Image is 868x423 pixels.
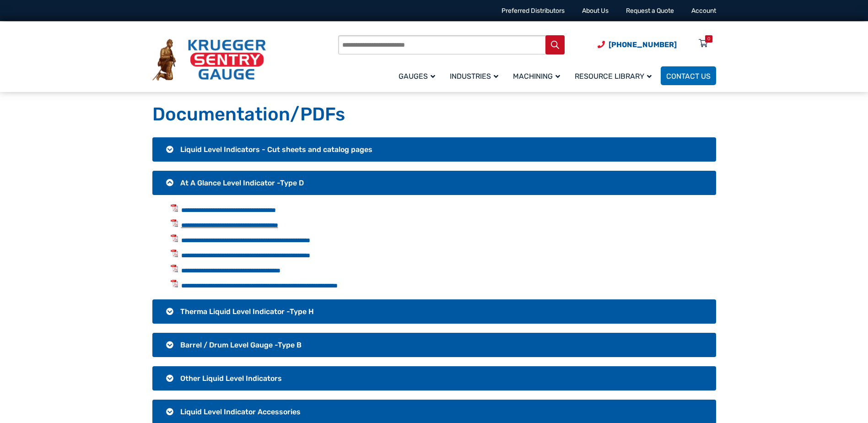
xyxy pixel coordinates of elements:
a: Resource Library [569,65,661,87]
span: Barrel / Drum Level Gauge -Type B [180,341,302,349]
span: Other Liquid Level Indicators [180,374,282,383]
a: Industries [444,65,507,87]
span: Therma Liquid Level Indicator -Type H [180,307,314,316]
span: Resource Library [575,72,652,81]
a: Preferred Distributors [501,7,565,15]
div: 0 [707,35,710,43]
span: Gauges [399,72,435,81]
span: Machining [513,72,560,81]
a: Contact Us [661,66,716,85]
span: Contact Us [666,72,711,81]
a: About Us [582,7,609,15]
span: Liquid Level Indicators - Cut sheets and catalog pages [180,145,372,154]
a: Request a Quote [626,7,674,15]
a: Phone Number (920) 434-8860 [598,39,677,50]
h1: Documentation/PDFs [152,103,716,126]
span: At A Glance Level Indicator -Type D [180,179,304,187]
span: Liquid Level Indicator Accessories [180,407,301,416]
a: Machining [507,65,569,87]
span: Industries [450,72,498,81]
a: Gauges [393,65,444,87]
a: Account [691,7,716,15]
span: [PHONE_NUMBER] [609,40,677,49]
img: Krueger Sentry Gauge [152,39,266,81]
